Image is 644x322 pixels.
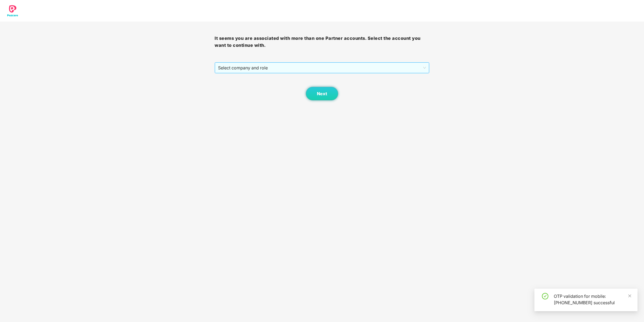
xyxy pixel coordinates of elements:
span: check-circle [542,293,548,299]
span: Select company and role [218,63,426,73]
div: OTP validation for mobile: [PHONE_NUMBER] successful [554,293,631,306]
span: Next [317,91,327,96]
button: Next [306,87,338,100]
h3: It seems you are associated with more than one Partner accounts. Select the account you want to c... [215,35,429,49]
span: close [628,294,632,298]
